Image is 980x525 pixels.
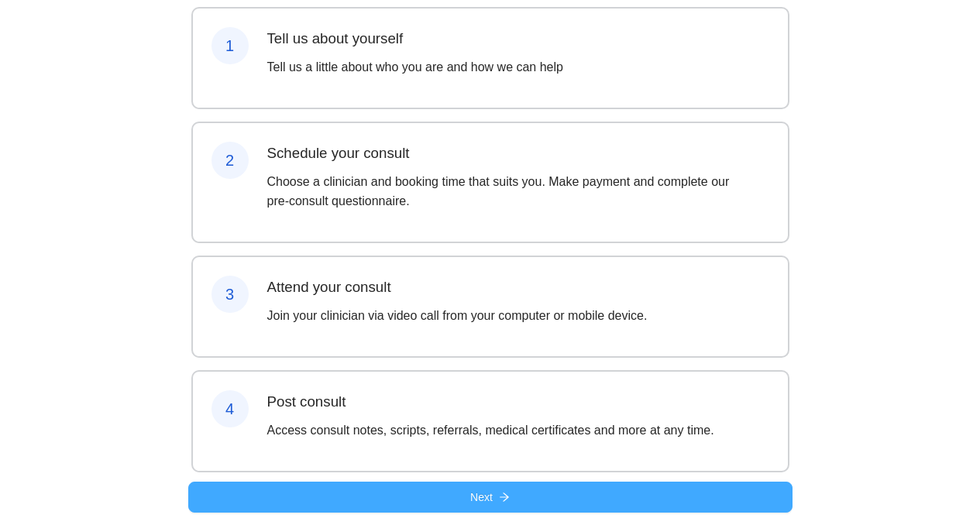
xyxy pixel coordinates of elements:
[267,27,563,50] h3: Tell us about yourself
[211,27,249,64] div: 1
[267,172,751,211] p: Choose a clinician and booking time that suits you. Make payment and complete our pre-consult que...
[211,276,249,313] div: 3
[267,57,563,77] p: Tell us a little about who you are and how we can help
[470,489,493,506] span: Next
[499,492,510,504] span: arrow-right
[267,276,648,298] h3: Attend your consult
[188,482,793,513] button: Nextarrow-right
[267,142,751,164] h3: Schedule your consult
[267,306,648,325] p: Join your clinician via video call from your computer or mobile device.
[267,420,714,440] p: Access consult notes, scripts, referrals, medical certificates and more at any time.
[211,142,249,179] div: 2
[267,390,714,413] h3: Post consult
[211,390,249,427] div: 4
